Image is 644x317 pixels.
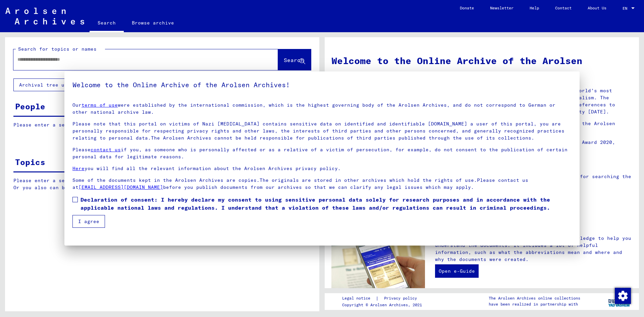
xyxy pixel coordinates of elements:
[72,146,572,160] p: Please if you, as someone who is personally affected or as a relative of a victim of persecution,...
[72,102,572,116] p: Our were established by the international commission, which is the highest governing body of the ...
[72,177,572,191] p: Some of the documents kept in the Arolsen Archives are copies.The originals are stored in other a...
[78,184,163,190] a: [EMAIL_ADDRESS][DOMAIN_NAME]
[72,165,572,172] p: you will find all the relevant information about the Arolsen Archives privacy policy.
[91,147,121,153] a: contact us
[72,215,105,228] button: I agree
[615,288,631,304] img: Change consent
[72,80,572,90] h5: Welcome to the Online Archive of the Arolsen Archives!
[80,196,572,212] span: Declaration of consent: I hereby declare my consent to using sensitive personal data solely for r...
[82,102,118,108] a: terms of use
[72,165,85,171] a: Here
[72,120,572,142] p: Please note that this portal on victims of Nazi [MEDICAL_DATA] contains sensitive data on identif...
